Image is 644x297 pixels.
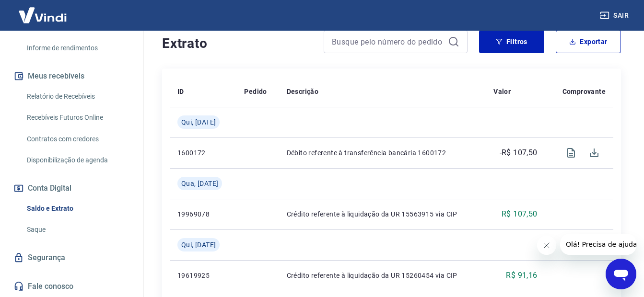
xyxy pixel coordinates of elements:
[12,66,132,87] button: Meus recebíveis
[287,209,479,219] p: Crédito referente à liquidação da UR 15563915 via CIP
[12,276,132,297] a: Fale conosco
[583,141,606,164] span: Download
[23,87,132,106] a: Relatório de Recebíveis
[332,34,444,49] input: Busque pelo número do pedido
[598,7,632,24] button: Sair
[177,209,229,219] p: 19969078
[23,108,132,127] a: Recebíveis Futuros Online
[23,220,132,240] a: Saque
[502,208,538,220] p: R$ 107,50
[162,34,312,53] h4: Extrato
[606,259,636,289] iframe: Botão para abrir a janela de mensagens
[562,87,606,96] p: Comprovante
[23,150,132,170] a: Disponibilização de agenda
[560,234,636,255] iframe: Mensagem da empresa
[12,247,132,268] a: Segurança
[12,0,74,30] img: Vindi
[23,129,132,149] a: Contratos com credores
[12,178,132,199] button: Conta Digital
[500,147,538,159] p: -R$ 107,50
[177,148,229,158] p: 1600172
[560,141,583,164] span: Visualizar
[287,87,319,96] p: Descrição
[244,87,267,96] p: Pedido
[23,199,132,218] a: Saldo e Extrato
[181,240,216,250] span: Qui, [DATE]
[506,270,537,281] p: R$ 91,16
[556,30,621,53] button: Exportar
[177,271,229,280] p: 19619925
[6,7,81,14] span: Olá! Precisa de ajuda?
[287,271,479,280] p: Crédito referente à liquidação da UR 15260454 via CIP
[287,148,479,158] p: Débito referente à transferência bancária 1600172
[181,179,218,188] span: Qua, [DATE]
[177,87,184,96] p: ID
[23,38,132,58] a: Informe de rendimentos
[493,87,511,96] p: Valor
[537,236,556,255] iframe: Fechar mensagem
[181,117,216,127] span: Qui, [DATE]
[479,30,544,53] button: Filtros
